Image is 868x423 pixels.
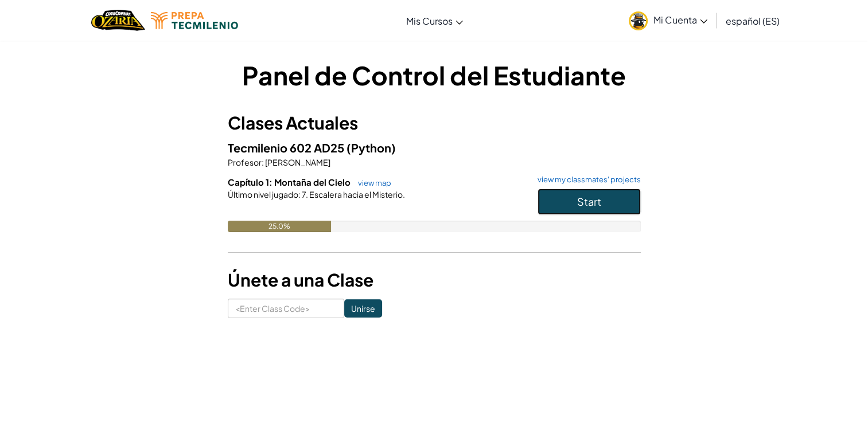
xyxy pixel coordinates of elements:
[653,14,707,26] span: Mi Cuenta
[228,267,641,293] h3: Únete a una Clase
[308,189,405,199] span: Escalera hacia el Misterio.
[400,5,469,36] a: Mis Cursos
[301,189,308,199] span: 7.
[264,157,330,167] span: [PERSON_NAME]
[623,2,713,38] a: Mi Cuenta
[228,157,262,167] span: Profesor
[91,9,145,32] a: Ozaria by CodeCombat logo
[228,299,344,318] input: <Enter Class Code>
[344,299,382,318] input: Unirse
[228,189,298,199] span: Último nivel jugado
[726,15,780,27] span: español (ES)
[228,221,331,232] div: 25.0%
[406,15,453,27] span: Mis Cursos
[151,12,238,29] img: Tecmilenio logo
[228,140,347,155] span: Tecmilenio 602 AD25
[91,9,145,32] img: Home
[577,195,601,208] span: Start
[228,57,641,93] h1: Panel de Control del Estudiante
[720,5,785,36] a: español (ES)
[228,110,641,136] h3: Clases Actuales
[262,157,264,167] span: :
[629,11,648,30] img: avatar
[228,177,352,187] span: Capítulo 1: Montaña del Cielo
[298,189,301,199] span: :
[532,176,641,183] a: view my classmates' projects
[538,189,641,215] button: Start
[352,178,391,187] a: view map
[347,140,396,155] span: (Python)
